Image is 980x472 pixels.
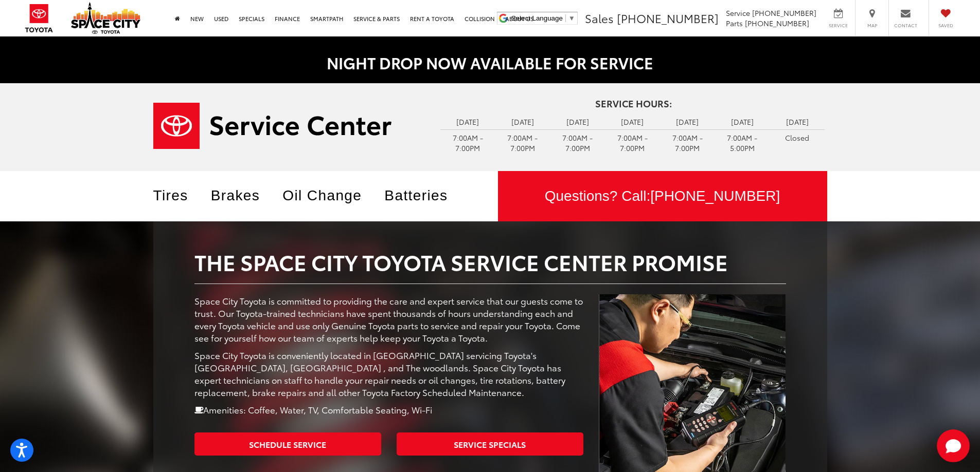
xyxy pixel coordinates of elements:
[937,429,970,462] button: Toggle Chat Window
[194,349,584,398] p: Space City Toyota is conveniently located in [GEOGRAPHIC_DATA] servicing Toyota's [GEOGRAPHIC_DAT...
[440,129,495,156] td: 7:00AM - 7:00PM
[194,432,381,456] a: Schedule Service
[726,18,743,28] span: Parts
[384,187,463,203] a: Batteries
[827,22,850,29] span: Service
[153,187,204,203] a: Tires
[726,8,750,18] span: Service
[71,2,140,34] img: Space City Toyota
[650,188,780,204] span: [PHONE_NUMBER]
[440,99,827,109] h4: Service Hours:
[715,129,770,156] td: 7:00AM - 5:00PM
[153,54,827,71] h2: NIGHT DROP NOW AVAILABLE FOR SERVICE
[934,22,957,29] span: Saved
[937,429,970,462] svg: Start Chat
[715,114,770,129] td: [DATE]
[550,114,605,129] td: [DATE]
[153,103,391,149] img: Service Center | Space City Toyota in Humble TX
[770,129,825,145] td: Closed
[153,103,425,149] a: Service Center | Space City Toyota in Humble TX
[498,171,827,221] a: Questions? Call:[PHONE_NUMBER]
[585,10,614,26] span: Sales
[282,187,377,203] a: Oil Change
[194,294,584,344] p: Space City Toyota is committed to providing the care and expert service that our guests come to t...
[495,114,550,129] td: [DATE]
[745,18,809,28] span: [PHONE_NUMBER]
[397,432,583,456] a: Service Specials
[660,129,715,156] td: 7:00AM - 7:00PM
[495,129,550,156] td: 7:00AM - 7:00PM
[511,14,575,22] a: Select Language​
[605,129,660,156] td: 7:00AM - 7:00PM
[511,14,563,22] span: Select Language
[194,403,584,416] p: Amenities: Coffee, Water, TV, Comfortable Seating, Wi-Fi
[550,129,605,156] td: 7:00AM - 7:00PM
[894,22,917,29] span: Contact
[194,250,786,273] h2: The Space City Toyota Service Center Promise
[498,171,827,221] div: Questions? Call:
[440,114,495,129] td: [DATE]
[605,114,660,129] td: [DATE]
[617,10,719,26] span: [PHONE_NUMBER]
[770,114,825,129] td: [DATE]
[752,8,816,18] span: [PHONE_NUMBER]
[568,14,575,22] span: ▼
[211,187,276,203] a: Brakes
[660,114,715,129] td: [DATE]
[861,22,883,29] span: Map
